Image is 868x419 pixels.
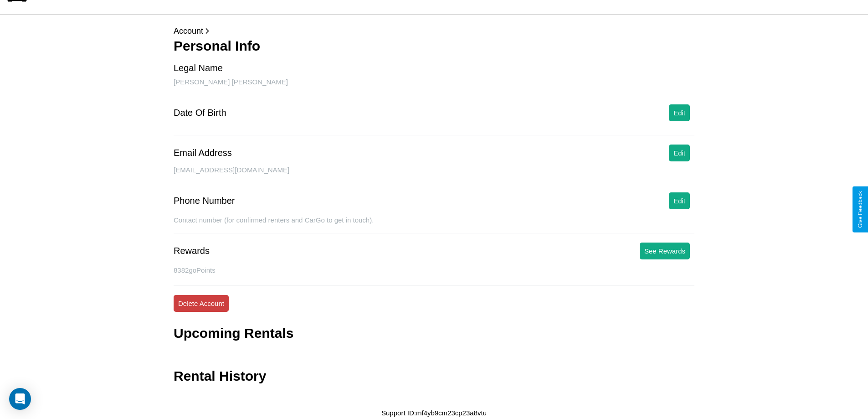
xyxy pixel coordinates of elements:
[669,192,690,209] button: Edit
[174,108,226,118] div: Date Of Birth
[174,78,694,95] div: [PERSON_NAME] [PERSON_NAME]
[174,38,694,54] h3: Personal Info
[640,243,690,259] button: See Rewards
[174,148,232,158] div: Email Address
[174,63,223,73] div: Legal Name
[9,388,31,410] div: Open Intercom Messenger
[174,295,229,312] button: Delete Account
[174,326,293,341] h3: Upcoming Rentals
[174,24,694,38] p: Account
[174,246,210,256] div: Rewards
[381,407,487,419] p: Support ID: mf4yb9cm23cp23a8vtu
[669,104,690,121] button: Edit
[174,166,694,183] div: [EMAIL_ADDRESS][DOMAIN_NAME]
[174,264,694,276] p: 8382 goPoints
[669,145,690,161] button: Edit
[174,196,235,206] div: Phone Number
[857,191,863,228] div: Give Feedback
[174,216,694,233] div: Contact number (for confirmed renters and CarGo to get in touch).
[174,368,266,384] h3: Rental History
